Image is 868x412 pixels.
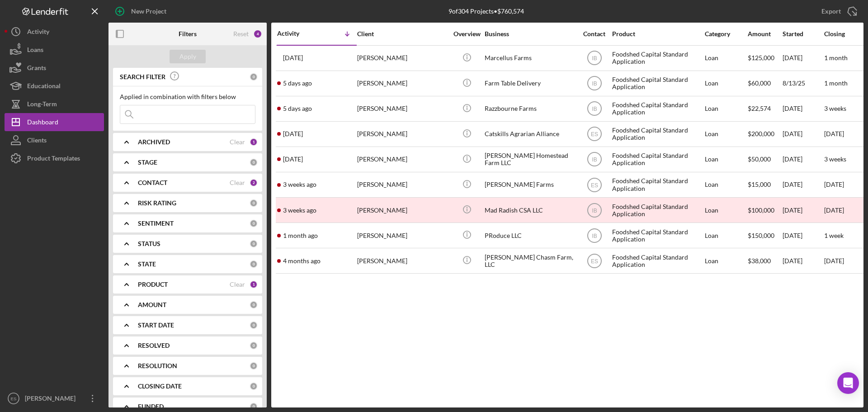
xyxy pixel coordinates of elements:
div: Clear [230,138,245,146]
div: Client [357,30,448,38]
time: 2025-04-21 18:32 [283,257,321,265]
text: ES [11,396,17,401]
time: 3 weeks [824,104,846,112]
text: ES [590,182,598,188]
div: $200,000 [748,122,782,146]
div: Loan [705,249,747,273]
div: Activity [277,30,317,37]
b: STAGE [138,159,157,166]
time: 2025-08-21 15:21 [283,54,303,62]
div: Marcellus Farms [485,46,575,70]
b: SEARCH FILTER [120,73,165,81]
div: [DATE] [783,223,823,247]
div: Foodshed Capital Standard Application [612,46,703,70]
div: [PERSON_NAME] Homestead Farm LLC [485,147,575,171]
button: New Project [108,2,175,20]
div: [DATE] [783,97,823,121]
b: SENTIMENT [138,220,174,227]
div: 0 [250,341,258,350]
b: CONTACT [138,179,167,186]
button: Product Templates [5,149,104,167]
b: PRODUCT [138,281,168,288]
div: [PERSON_NAME] Chasm Farm, LLC [485,249,575,273]
div: Product Templates [27,149,80,170]
div: Mad Radish CSA LLC [485,198,575,222]
time: 2025-07-18 15:52 [283,232,318,239]
b: START DATE [138,322,174,329]
time: 1 month [824,54,848,62]
text: IB [592,81,597,87]
div: Loans [27,41,43,61]
time: 1 week [824,232,844,239]
b: STATE [138,260,156,268]
div: [PERSON_NAME] [357,249,448,273]
div: 0 [250,321,258,329]
b: AMOUNT [138,301,166,308]
time: [DATE] [824,130,844,137]
b: ARCHIVED [138,138,170,146]
div: $125,000 [748,46,782,70]
div: 1 [250,138,258,146]
div: [PERSON_NAME] [357,198,448,222]
a: Activity [5,23,104,41]
div: [PERSON_NAME] [357,122,448,146]
text: ES [590,131,598,137]
div: [PERSON_NAME] [357,223,448,247]
div: [PERSON_NAME] Farms [485,173,575,197]
time: 2025-08-18 15:54 [283,105,312,112]
div: Started [783,30,823,38]
div: Loan [705,223,747,247]
b: CLOSING DATE [138,383,182,390]
button: Educational [5,77,104,95]
time: 3 weeks [824,155,846,163]
div: Foodshed Capital Standard Application [612,122,703,146]
div: Loan [705,147,747,171]
div: Foodshed Capital Standard Application [612,173,703,197]
button: Clients [5,131,104,149]
div: $22,574 [748,97,782,121]
button: Dashboard [5,113,104,131]
div: Razzbourne Farms [485,97,575,121]
div: Educational [27,77,61,97]
time: 2025-08-05 18:11 [283,181,316,188]
div: $150,000 [748,223,782,247]
div: Dashboard [27,113,58,133]
time: 2025-08-05 13:25 [283,207,316,214]
div: $60,000 [748,71,782,95]
div: Reset [233,30,249,38]
b: RESOLVED [138,342,170,349]
div: Foodshed Capital Standard Application [612,249,703,273]
div: 2 [250,179,258,187]
div: 0 [250,240,258,248]
button: Long-Term [5,95,104,113]
div: Category [705,30,747,38]
div: [DATE] [783,249,823,273]
div: [PERSON_NAME] [357,147,448,171]
div: Clients [27,131,47,152]
time: 2025-08-19 01:07 [283,80,312,87]
div: $15,000 [748,173,782,197]
div: 0 [250,301,258,309]
div: Foodshed Capital Standard Application [612,97,703,121]
div: [PERSON_NAME] [357,71,448,95]
div: 1 [250,280,258,289]
button: Loans [5,41,104,59]
time: 2025-08-15 14:26 [283,130,303,137]
div: 0 [250,362,258,370]
div: [DATE] [783,46,823,70]
div: Apply [179,50,196,63]
div: 0 [250,260,258,268]
div: PRoduce LLC [485,223,575,247]
div: Loan [705,71,747,95]
b: Filters [179,30,197,38]
button: ES[PERSON_NAME] [5,389,104,407]
div: 0 [250,382,258,390]
div: Foodshed Capital Standard Application [612,147,703,171]
b: FUNDED [138,403,164,410]
button: Grants [5,59,104,77]
div: Loan [705,97,747,121]
div: Loan [705,173,747,197]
